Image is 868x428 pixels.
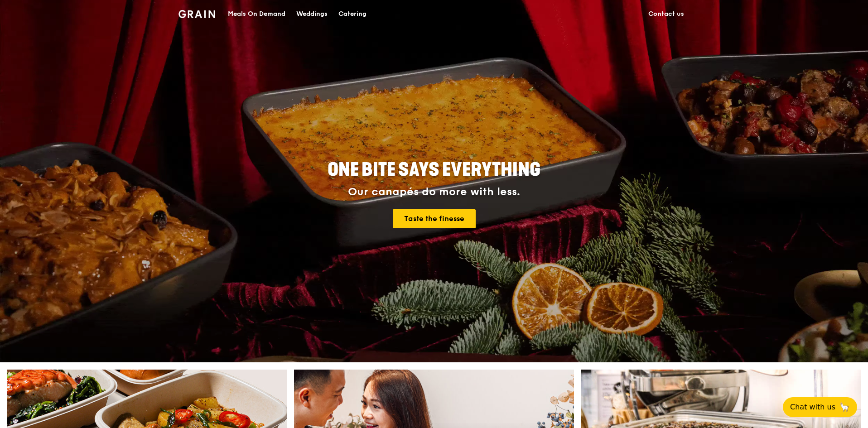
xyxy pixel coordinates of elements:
[839,402,850,413] span: 🦙
[790,402,835,413] span: Chat with us
[338,0,366,28] div: Catering
[228,0,285,28] div: Meals On Demand
[178,10,215,18] img: Grain
[643,0,690,28] a: Contact us
[271,186,597,198] div: Our canapés do more with less.
[333,0,372,28] a: Catering
[393,209,476,228] a: Taste the finesse
[783,397,857,417] button: Chat with us🦙
[328,159,540,181] span: ONE BITE SAYS EVERYTHING
[296,0,328,28] div: Weddings
[291,0,333,28] a: Weddings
